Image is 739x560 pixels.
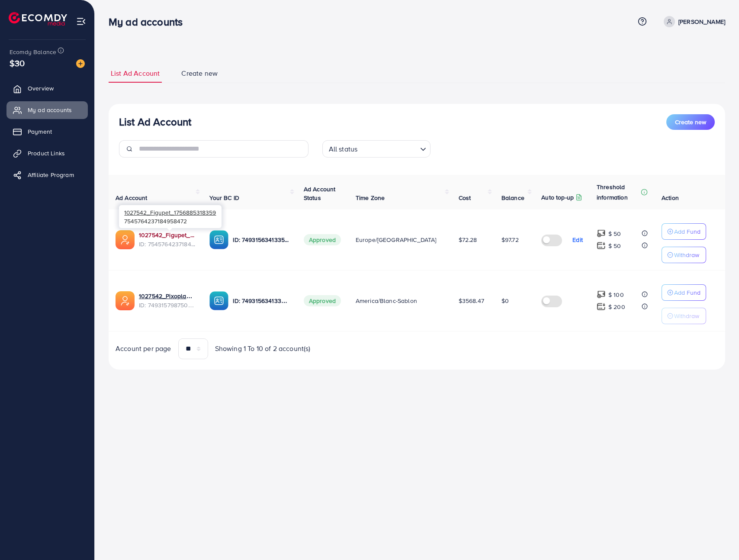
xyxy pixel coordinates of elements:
[6,166,88,183] a: Affiliate Program
[28,127,52,136] span: Payment
[572,235,583,245] p: Edit
[76,16,86,26] img: menu
[28,84,54,93] span: Overview
[702,521,733,554] iframe: Chat
[116,344,171,354] span: Account per page
[209,291,228,310] img: ic-ba-acc.ded83a64.svg
[304,234,341,245] span: Approved
[459,296,484,305] span: $3568.47
[10,57,25,69] span: $30
[678,16,725,27] p: [PERSON_NAME]
[675,118,706,126] span: Create new
[28,106,72,114] span: My ad accounts
[76,59,85,68] img: image
[6,145,88,162] a: Product Links
[139,301,196,309] span: ID: 7493157987503292433
[674,311,699,321] p: Withdraw
[597,290,606,299] img: top-up amount
[119,116,191,128] h3: List Ad Account
[6,123,88,140] a: Payment
[109,16,190,28] h3: My ad accounts
[139,292,196,300] a: 1027542_Pixoplay_1744636801417
[541,192,574,203] p: Auto top-up
[674,226,700,237] p: Add Fund
[116,230,135,249] img: ic-ads-acc.e4c84228.svg
[28,171,74,179] span: Affiliate Program
[356,296,417,305] span: America/Blanc-Sablon
[116,291,135,310] img: ic-ads-acc.e4c84228.svg
[662,193,679,202] span: Action
[608,290,624,300] p: $ 100
[6,80,88,97] a: Overview
[139,231,196,239] a: 1027542_Figupet_1756885318359
[6,101,88,119] a: My ad accounts
[597,241,606,250] img: top-up amount
[139,240,196,248] span: ID: 7545764237184958472
[233,235,289,245] p: ID: 7493156341335343122
[304,295,341,306] span: Approved
[666,114,715,130] button: Create new
[209,193,239,202] span: Your BC ID
[501,296,509,305] span: $0
[501,235,519,244] span: $97.72
[597,182,639,203] p: Threshold information
[215,344,311,354] span: Showing 1 To 10 of 2 account(s)
[459,235,477,244] span: $72.28
[608,229,621,239] p: $ 50
[608,241,621,251] p: $ 50
[360,141,416,155] input: Search for option
[597,302,606,311] img: top-up amount
[674,250,699,260] p: Withdraw
[209,230,228,249] img: ic-ba-acc.ded83a64.svg
[597,229,606,238] img: top-up amount
[660,16,725,27] a: [PERSON_NAME]
[181,68,218,78] span: Create new
[356,193,385,202] span: Time Zone
[304,185,336,202] span: Ad Account Status
[674,287,700,298] p: Add Fund
[116,193,148,202] span: Ad Account
[501,193,524,202] span: Balance
[111,68,160,78] span: List Ad Account
[233,296,289,306] p: ID: 7493156341335343122
[662,308,706,324] button: Withdraw
[356,235,437,244] span: Europe/[GEOGRAPHIC_DATA]
[662,223,706,240] button: Add Fund
[9,12,67,26] img: logo
[459,193,471,202] span: Cost
[608,302,625,312] p: $ 200
[124,208,216,216] span: 1027542_Figupet_1756885318359
[139,292,196,309] div: <span class='underline'>1027542_Pixoplay_1744636801417</span></br>7493157987503292433
[662,247,706,263] button: Withdraw
[327,143,360,155] span: All status
[662,284,706,301] button: Add Fund
[119,205,222,228] div: 7545764237184958472
[322,140,431,158] div: Search for option
[28,149,65,158] span: Product Links
[10,48,56,56] span: Ecomdy Balance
